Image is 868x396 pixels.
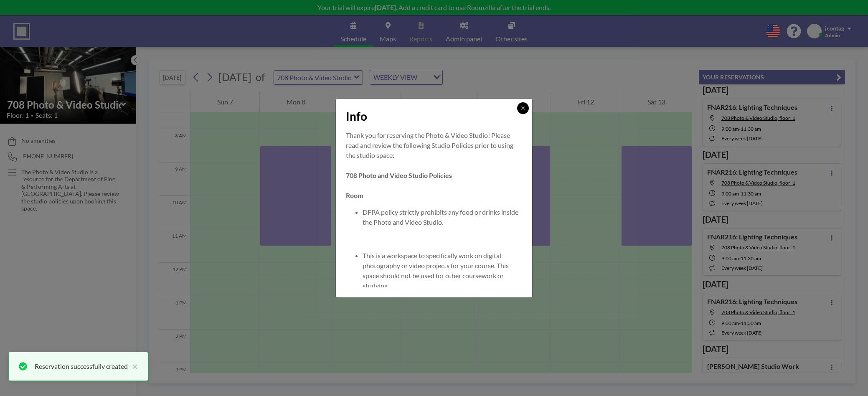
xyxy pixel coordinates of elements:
span: Info [346,109,367,124]
button: close [128,361,138,371]
div: Reservation successfully created [35,361,128,371]
strong: 708 Photo and Video Studio Policies [346,171,452,179]
li: This is a workspace to specifically work on digital photography or video projects for your course... [363,251,522,291]
p: Thank you for reserving the Photo & Video Studio! Please read and review the following Studio Pol... [346,130,522,160]
strong: Room [346,191,363,199]
li: DFPA policy strictly prohibits any food or drinks inside the Photo and Video Studio. [363,207,522,227]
